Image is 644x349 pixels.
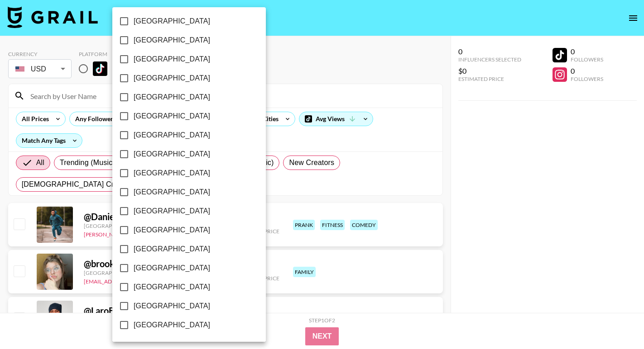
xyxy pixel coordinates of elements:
[134,16,210,27] span: [GEOGRAPHIC_DATA]
[134,320,210,330] span: [GEOGRAPHIC_DATA]
[134,301,210,311] span: [GEOGRAPHIC_DATA]
[134,244,210,255] span: [GEOGRAPHIC_DATA]
[134,168,210,179] span: [GEOGRAPHIC_DATA]
[134,73,210,84] span: [GEOGRAPHIC_DATA]
[134,225,210,236] span: [GEOGRAPHIC_DATA]
[134,130,210,141] span: [GEOGRAPHIC_DATA]
[134,111,210,122] span: [GEOGRAPHIC_DATA]
[134,149,210,160] span: [GEOGRAPHIC_DATA]
[134,206,210,217] span: [GEOGRAPHIC_DATA]
[134,263,210,274] span: [GEOGRAPHIC_DATA]
[134,282,210,292] span: [GEOGRAPHIC_DATA]
[134,54,210,65] span: [GEOGRAPHIC_DATA]
[134,35,210,46] span: [GEOGRAPHIC_DATA]
[599,304,633,338] iframe: Drift Widget Chat Controller
[134,187,210,198] span: [GEOGRAPHIC_DATA]
[134,92,210,103] span: [GEOGRAPHIC_DATA]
